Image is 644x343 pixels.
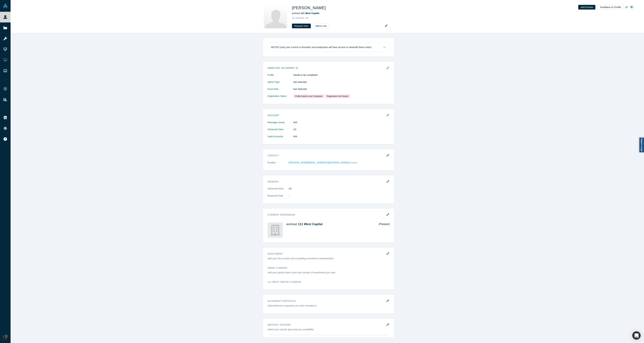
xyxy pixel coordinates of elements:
h4: works at [286,222,373,226]
p: (only your current co-founders and employees will have access to view/edit these notes) [280,46,371,49]
button: Feedback on Profile [598,5,623,10]
dd: N/A [293,135,390,138]
button: Notes (only your current co-founders and employees will have access to view/edit these notes) [268,43,389,52]
a: 111 West Capital [298,222,323,226]
dt: Email(s) [267,161,289,168]
dt: Registration Status [267,94,293,102]
h3: Contact [267,154,385,157]
span: Registration Not Started [325,95,350,98]
dd: VC [293,128,390,131]
dd: Not Selected [293,87,390,91]
button: Add Review [578,5,596,10]
dt: Event Role [267,87,293,94]
dd: N/A [293,121,390,124]
dt: Vault Access/es [267,135,293,142]
dt: Messages Quota [267,121,293,128]
dt: Alchemist Roles [267,187,289,194]
dd: Needs to be completed [293,73,390,77]
h3: 111 West Capital funding [267,280,385,284]
h3: Investment [267,252,385,256]
span: (primary) [348,161,357,164]
img: Andrew Brooks's Profile Image [264,5,287,28]
h1: [PERSON_NAME] [292,5,326,11]
dt: Response Rate [267,194,289,201]
h3: Alchemist Portfolio [267,299,385,303]
a: [PERSON_NAME][EMAIL_ADDRESS][DOMAIN_NAME] [289,161,348,164]
dd: VC [289,187,390,190]
button: Add to List [313,24,329,28]
h3: Account [267,114,385,117]
img: 111 West Capital's Logo [267,222,283,238]
p: Add your typical check sizes and number of investments per year. [267,271,390,274]
dt: Alchemist Roles [267,128,293,135]
h3: Mentor / Advisor [267,323,385,327]
img: Alchemist Vault Logo [3,4,8,8]
dd: - [289,194,390,198]
h3: Angel Funding [267,266,385,270]
h3: General [267,180,385,183]
div: - Present [373,222,390,238]
p: Add Alchemist companies you have invested in. [267,304,390,308]
span: Profile Needs to be Completed [293,95,324,98]
h3: Notes [271,46,279,49]
button: Request Intro [292,24,311,28]
dt: Attend Type [267,80,293,87]
img: Rami Chousein's Account [3,335,8,339]
a: 111 West Capital [301,12,319,15]
h3: Demo Day: Alchemist XL [267,66,385,70]
span: works at [292,12,319,15]
dd: Not Selected [293,80,390,84]
p: Select your mentor type and your availability. [267,328,390,331]
h3: Current Experience [267,213,385,217]
span: No Reviews Yet [292,17,309,19]
dt: Profile [267,73,293,80]
a: Report a bug! [639,137,644,153]
p: Add your focus areas and compelling investment characteristics. [267,257,390,260]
